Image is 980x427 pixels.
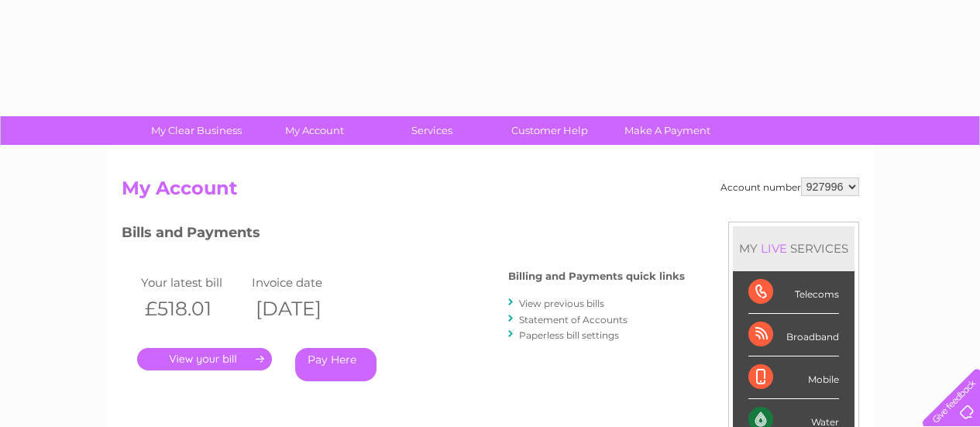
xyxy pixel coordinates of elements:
h4: Billing and Payments quick links [508,270,685,282]
th: [DATE] [248,293,359,325]
div: Mobile [748,356,839,399]
a: View previous bills [519,298,604,309]
td: Your latest bill [137,272,249,293]
a: . [137,348,272,370]
div: LIVE [758,241,790,256]
a: Paperless bill settings [519,329,619,341]
a: My Clear Business [132,116,260,145]
a: Pay Here [295,348,377,381]
h3: Bills and Payments [122,222,685,249]
a: Customer Help [486,116,614,145]
a: Make A Payment [603,116,731,145]
div: Account number [720,177,859,196]
a: My Account [250,116,378,145]
div: MY SERVICES [733,226,854,270]
a: Statement of Accounts [519,314,628,325]
th: £518.01 [137,293,249,325]
div: Broadband [748,314,839,356]
div: Telecoms [748,271,839,314]
a: Services [368,116,496,145]
td: Invoice date [248,272,359,293]
h2: My Account [122,177,859,207]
